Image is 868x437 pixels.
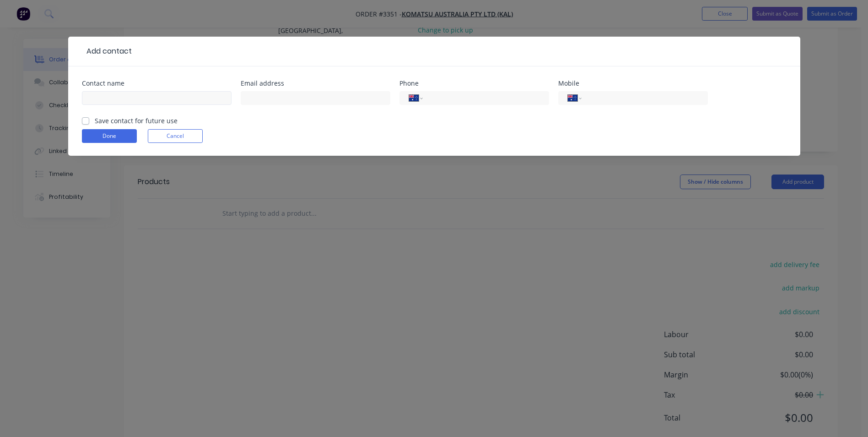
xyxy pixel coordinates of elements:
[399,80,549,87] div: Phone
[95,116,178,126] label: Save contact for future use
[148,129,203,143] button: Cancel
[82,80,232,87] div: Contact name
[82,46,132,57] div: Add contact
[241,80,390,87] div: Email address
[82,129,137,143] button: Done
[558,80,708,87] div: Mobile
